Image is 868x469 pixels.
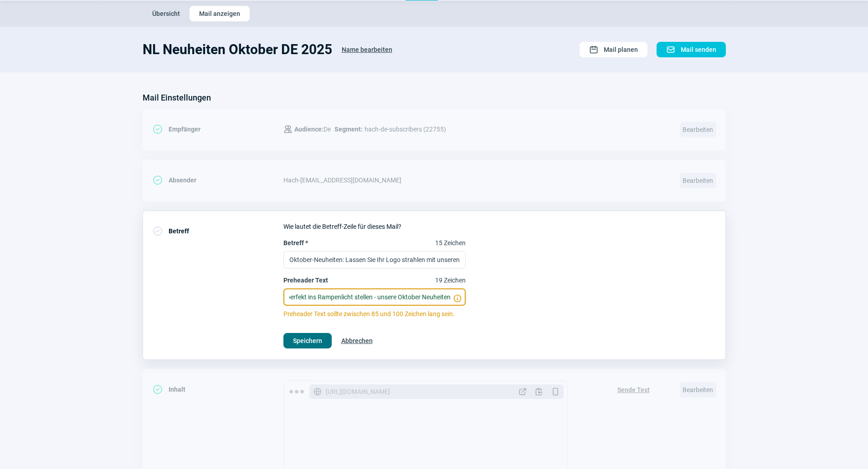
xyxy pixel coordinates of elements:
[680,173,716,188] span: Bearbeiten
[190,6,250,21] button: Mail anzeigen
[283,288,466,306] input: Preheader Text19 Zeichen
[657,42,726,57] button: Mail senden
[580,42,647,57] button: Mail planen
[341,333,373,348] span: Abbrechen
[152,120,283,138] div: Empfänger
[617,383,650,397] span: Sende Test
[283,238,308,247] span: Betreff *
[332,41,402,58] button: Name bearbeiten
[199,6,240,21] span: Mail anzeigen
[604,42,638,57] span: Mail planen
[152,171,283,189] div: Absender
[283,120,446,138] div: hach-de-subscribers (22755)
[608,380,659,398] button: Sende Test
[143,91,211,105] h3: Mail Einstellungen
[283,251,466,268] input: Betreff *15 Zeichen
[435,238,466,247] span: 15 Zeichen
[143,6,190,21] button: Übersicht
[143,41,332,58] h1: NL Neuheiten Oktober DE 2025
[283,171,669,189] div: Hach - [EMAIL_ADDRESS][DOMAIN_NAME]
[283,222,716,231] div: Wie lautet die Betreff-Zeile für dieses Mail?
[152,380,283,398] div: Inhalt
[152,222,283,240] div: Betreff
[283,276,328,285] span: Preheader Text
[294,124,331,135] span: De
[680,382,716,398] span: Bearbeiten
[681,42,716,57] span: Mail senden
[326,387,390,396] span: [URL][DOMAIN_NAME]
[334,124,363,135] span: Segment:
[332,333,382,348] button: Abbrechen
[342,42,392,57] span: Name bearbeiten
[152,6,180,21] span: Übersicht
[293,333,322,348] span: Speichern
[283,309,466,318] span: Preheader Text sollte zwischen 85 und 100 Zeichen lang sein.
[680,122,716,137] span: Bearbeiten
[283,333,332,348] button: Speichern
[294,126,324,133] span: Audience:
[435,276,466,285] span: 19 Zeichen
